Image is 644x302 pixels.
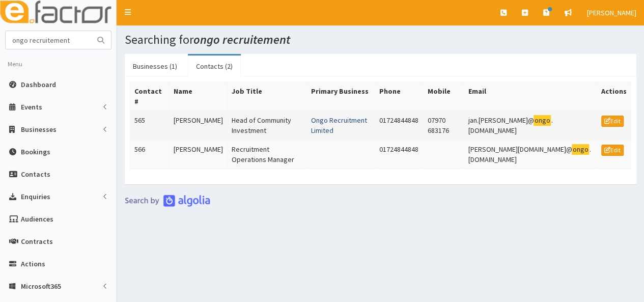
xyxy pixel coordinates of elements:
[601,116,624,127] a: Edit
[601,145,624,156] a: Edit
[534,115,551,126] mark: ongo
[125,56,185,77] a: Businesses (1)
[169,82,227,111] th: Name
[227,111,306,140] td: Head of Community Investment
[130,111,170,140] td: 565
[21,125,57,134] span: Businesses
[21,192,50,201] span: Enquiries
[169,111,227,140] td: [PERSON_NAME]
[169,140,227,169] td: [PERSON_NAME]
[227,82,306,111] th: Job Title
[21,147,50,156] span: Bookings
[130,140,170,169] td: 566
[375,82,423,111] th: Phone
[464,82,597,111] th: Email
[464,140,597,169] td: [PERSON_NAME][DOMAIN_NAME]@ .[DOMAIN_NAME]
[21,170,50,179] span: Contacts
[21,80,56,89] span: Dashboard
[188,56,241,77] a: Contacts (2)
[572,144,589,155] mark: ongo
[130,82,170,111] th: Contact #
[193,32,290,47] i: ongo recruitement
[311,116,367,135] a: Ongo Recruitment Limited
[307,82,375,111] th: Primary Business
[464,111,597,140] td: jan.[PERSON_NAME]@ .[DOMAIN_NAME]
[21,237,53,246] span: Contracts
[375,140,423,169] td: 01724844848
[125,33,636,46] h1: Searching for
[587,8,636,17] span: [PERSON_NAME]
[227,140,306,169] td: Recruitment Operations Manager
[423,111,464,140] td: 07970 683176
[423,82,464,111] th: Mobile
[597,82,631,111] th: Actions
[21,282,61,291] span: Microsoft365
[125,195,210,207] img: search-by-algolia-light-background.png
[21,259,45,268] span: Actions
[375,111,423,140] td: 01724844848
[6,31,91,49] input: Search...
[21,102,42,112] span: Events
[21,214,53,224] span: Audiences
